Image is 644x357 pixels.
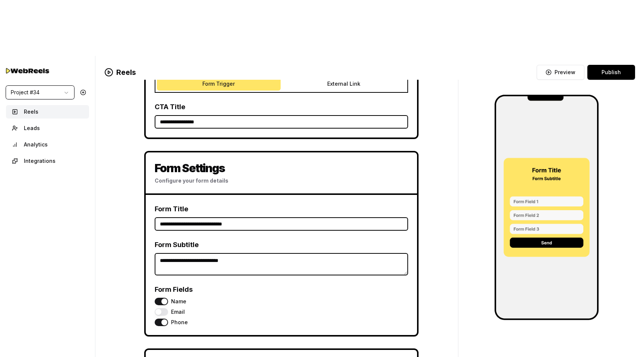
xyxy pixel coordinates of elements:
button: External Link [282,77,406,91]
label: Email [171,308,185,316]
button: Reels [6,105,89,119]
label: Form Fields [155,285,193,293]
button: Preview [537,65,584,80]
img: Project Logo [495,95,599,320]
div: Form Settings [155,161,408,175]
button: Publish [587,65,635,80]
label: Name [171,298,186,305]
h2: Reels [104,67,136,78]
label: Form Subtitle [155,241,199,249]
button: Leads [6,121,89,135]
button: Analytics [6,138,89,151]
button: Integrations [6,154,89,168]
img: Testimo [6,66,51,76]
label: CTA Title [155,103,185,111]
label: Form Title [155,205,188,213]
div: Configure your form details [155,177,408,184]
label: Phone [171,319,188,326]
button: Form Trigger [157,77,281,91]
